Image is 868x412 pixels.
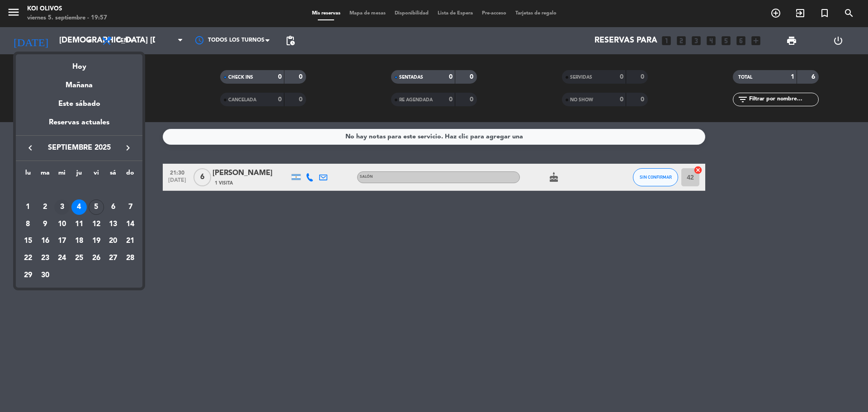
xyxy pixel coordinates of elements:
td: 7 de septiembre de 2025 [122,199,139,216]
td: 15 de septiembre de 2025 [19,232,37,250]
td: 5 de septiembre de 2025 [88,199,105,216]
th: jueves [71,168,88,182]
td: 19 de septiembre de 2025 [88,232,105,250]
th: miércoles [53,168,71,182]
div: 19 [89,233,104,249]
td: 11 de septiembre de 2025 [71,216,88,233]
div: 8 [20,217,36,232]
div: 12 [89,217,104,232]
td: 3 de septiembre de 2025 [53,199,71,216]
td: 10 de septiembre de 2025 [53,216,71,233]
td: 13 de septiembre de 2025 [105,216,122,233]
div: 30 [38,268,53,283]
th: martes [37,168,54,182]
div: 14 [123,217,138,232]
span: septiembre 2025 [38,142,120,154]
td: 8 de septiembre de 2025 [19,216,37,233]
td: 4 de septiembre de 2025 [71,199,88,216]
td: 28 de septiembre de 2025 [122,250,139,267]
div: 20 [105,233,121,249]
i: keyboard_arrow_right [123,142,133,153]
div: 17 [54,233,70,249]
th: domingo [122,168,139,182]
div: 15 [20,233,36,249]
th: lunes [19,168,37,182]
td: 29 de septiembre de 2025 [19,267,37,284]
div: 1 [20,199,36,215]
i: keyboard_arrow_left [25,142,36,153]
th: viernes [88,168,105,182]
td: 14 de septiembre de 2025 [122,216,139,233]
div: 27 [105,251,121,266]
th: sábado [105,168,122,182]
td: 23 de septiembre de 2025 [37,250,54,267]
td: 1 de septiembre de 2025 [19,199,37,216]
td: 22 de septiembre de 2025 [19,250,37,267]
button: keyboard_arrow_right [120,142,136,154]
td: 24 de septiembre de 2025 [53,250,71,267]
div: 16 [38,233,53,249]
div: 11 [71,217,87,232]
div: 22 [20,251,36,266]
div: Mañana [16,73,142,91]
div: 4 [71,199,87,215]
div: Hoy [16,54,142,73]
td: 25 de septiembre de 2025 [71,250,88,267]
td: 2 de septiembre de 2025 [37,199,54,216]
td: 17 de septiembre de 2025 [53,232,71,250]
td: 21 de septiembre de 2025 [122,232,139,250]
td: 26 de septiembre de 2025 [88,250,105,267]
div: 13 [105,217,121,232]
div: 23 [38,251,53,266]
div: Reservas actuales [16,117,142,135]
div: 3 [54,199,70,215]
div: Este sábado [16,91,142,117]
td: 30 de septiembre de 2025 [37,267,54,284]
td: 9 de septiembre de 2025 [37,216,54,233]
td: 12 de septiembre de 2025 [88,216,105,233]
td: 20 de septiembre de 2025 [105,232,122,250]
td: 6 de septiembre de 2025 [105,199,122,216]
div: 29 [20,268,36,283]
td: 27 de septiembre de 2025 [105,250,122,267]
div: 24 [54,251,70,266]
button: keyboard_arrow_left [22,142,38,154]
div: 26 [89,251,104,266]
div: 18 [71,233,87,249]
td: 16 de septiembre de 2025 [37,232,54,250]
td: 18 de septiembre de 2025 [71,232,88,250]
div: 2 [38,199,53,215]
div: 25 [71,251,87,266]
div: 6 [105,199,121,215]
div: 7 [123,199,138,215]
div: 21 [123,233,138,249]
div: 10 [54,217,70,232]
div: 9 [38,217,53,232]
div: 5 [89,199,104,215]
div: 28 [123,251,138,266]
td: SEP. [19,181,139,199]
